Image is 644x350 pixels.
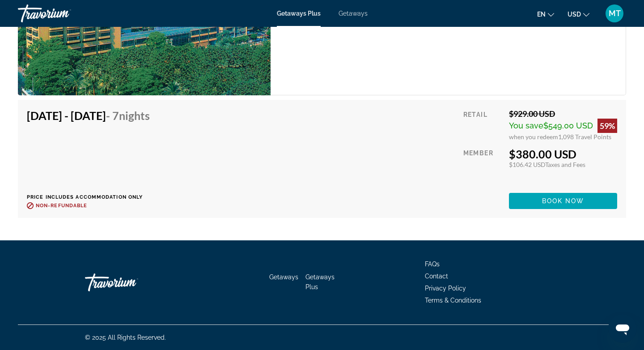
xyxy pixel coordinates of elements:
div: Retail [463,109,502,141]
span: en [537,11,546,18]
iframe: Bouton de lancement de la fenêtre de messagerie [608,314,637,343]
a: Getaways [269,273,298,281]
div: 59% [597,119,617,133]
span: $549.00 USD [543,121,593,130]
span: MT [609,9,621,18]
a: Contact [425,273,448,280]
span: USD [568,11,581,18]
div: Member [463,147,502,186]
span: when you redeem [509,133,558,141]
p: Price includes accommodation only [27,194,157,200]
h4: [DATE] - [DATE] [27,109,150,122]
a: Travorium [85,269,174,296]
span: - 7 [106,109,150,122]
span: 1,098 Travel Points [558,133,611,141]
a: Getaways [339,10,368,17]
a: Getaways Plus [277,10,321,17]
span: Nights [119,109,150,122]
div: $929.00 USD [509,109,617,119]
button: Change currency [568,8,589,21]
a: Travorium [18,2,107,25]
span: © 2025 All Rights Reserved. [85,334,166,341]
span: Book now [542,197,585,205]
button: Change language [537,8,554,21]
span: Non-refundable [36,203,87,209]
a: Privacy Policy [425,285,466,292]
button: Book now [509,193,617,209]
a: Terms & Conditions [425,297,481,304]
div: $106.42 USD [509,161,617,168]
button: User Menu [603,4,626,23]
a: FAQs [425,260,440,268]
div: $380.00 USD [509,147,617,161]
a: Getaways Plus [305,273,335,290]
span: Taxes and Fees [545,161,585,168]
span: You save [509,121,543,130]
